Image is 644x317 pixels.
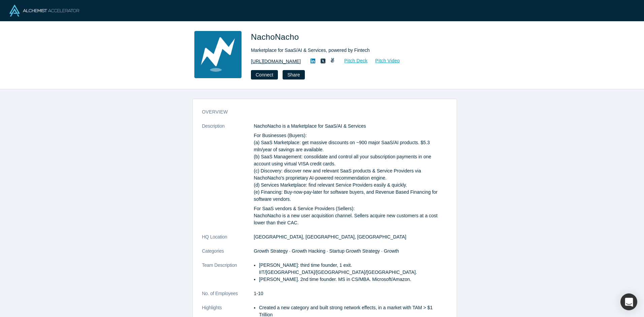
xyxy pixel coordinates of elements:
div: Marketplace for SaaS/AI & Services, powered by Fintech [251,47,440,54]
h3: overview [202,108,438,116]
li: [PERSON_NAME]. 2nd time founder. MS in CS/MBA. Microsoft/Amazon. [259,276,447,283]
dt: HQ Location [202,233,254,248]
dt: Team Description [202,262,254,290]
p: For Businesses (Buyers): (a) SaaS Marketplace: get massive discounts on ~900 major SaaS/AI produc... [254,132,447,203]
img: Alchemist Logo [9,5,79,17]
dt: Categories [202,248,254,262]
p: NachoNacho is a Marketplace for SaaS/AI & Services [254,123,447,130]
button: Connect [251,70,278,80]
p: For SaaS vendors & Service Providers (Sellers): NachoNacho is a new user acquisition channel. Sel... [254,205,447,226]
span: Growth Strategy · Growth Hacking · Startup Growth Strategy · Growth [254,248,399,254]
dt: No. of Employees [202,290,254,304]
img: NachoNacho's Logo [194,31,241,78]
a: [URL][DOMAIN_NAME] [251,58,301,65]
button: Share [283,70,304,80]
dt: Description [202,123,254,233]
a: Pitch Deck [337,57,368,65]
span: NachoNacho [251,32,301,41]
li: [PERSON_NAME]: third time founder, 1 exit. IIT/[GEOGRAPHIC_DATA]/[GEOGRAPHIC_DATA]/[GEOGRAPHIC_DA... [259,262,447,276]
dd: [GEOGRAPHIC_DATA], [GEOGRAPHIC_DATA], [GEOGRAPHIC_DATA] [254,233,447,241]
a: Pitch Video [368,57,400,65]
dd: 1-10 [254,290,447,297]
